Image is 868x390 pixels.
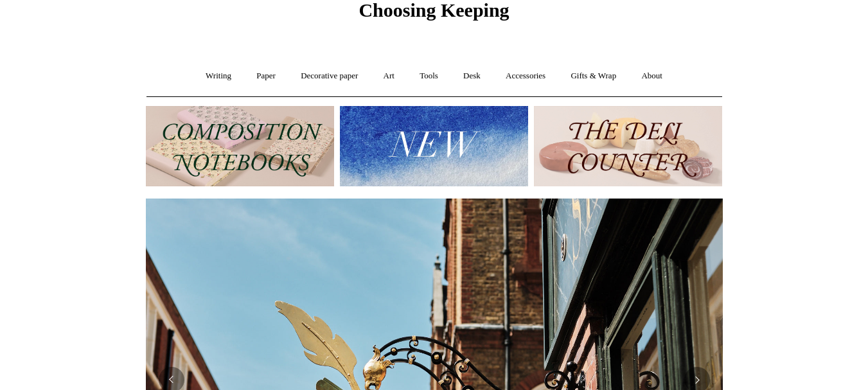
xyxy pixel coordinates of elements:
a: Writing [194,59,243,93]
a: Paper [245,59,287,93]
a: Decorative paper [289,59,369,93]
img: The Deli Counter [534,106,722,186]
a: Art [372,59,406,93]
a: Desk [452,59,492,93]
a: Gifts & Wrap [559,59,628,93]
a: Accessories [494,59,557,93]
a: Tools [408,59,450,93]
img: New.jpg__PID:f73bdf93-380a-4a35-bcfe-7823039498e1 [340,106,528,186]
a: Choosing Keeping [359,10,509,19]
a: About [630,59,674,93]
img: 202302 Composition ledgers.jpg__PID:69722ee6-fa44-49dd-a067-31375e5d54ec [146,106,334,186]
